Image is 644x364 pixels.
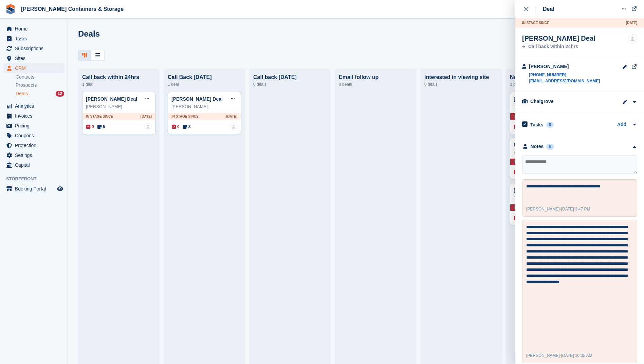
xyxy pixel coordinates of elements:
[546,122,554,128] div: 0
[514,187,565,193] a: [PERSON_NAME] Deal
[3,63,64,73] a: menu
[3,121,64,130] a: menu
[226,114,237,119] span: [DATE]
[15,184,56,194] span: Booking Portal
[531,143,544,150] div: Notes
[15,101,56,111] span: Analytics
[424,74,498,80] div: Interested in viewing site
[144,123,152,130] a: deal-assignee-blank
[522,44,595,49] div: Call back within 24hrs
[15,54,56,63] span: Sites
[171,114,199,119] span: In stage since
[15,150,56,160] span: Settings
[183,124,191,130] span: 3
[15,160,56,170] span: Capital
[97,124,105,130] span: 5
[15,121,56,130] span: Pricing
[56,185,64,193] a: Preview store
[3,54,64,63] a: menu
[526,353,560,358] span: [PERSON_NAME]
[514,159,541,164] span: In stage since
[253,80,327,88] div: 0 deals
[86,114,113,119] span: In stage since
[546,144,554,150] div: 5
[15,141,56,150] span: Protection
[514,195,579,201] div: [PERSON_NAME]
[3,131,64,140] a: menu
[16,90,64,97] a: Deals 12
[3,184,64,194] a: menu
[514,205,541,210] span: In stage since
[3,150,64,160] a: menu
[526,207,560,211] span: [PERSON_NAME]
[172,124,180,130] span: 0
[86,103,152,110] div: [PERSON_NAME]
[529,63,600,70] div: [PERSON_NAME]
[526,352,592,359] div: -
[561,207,590,211] span: [DATE] 3:47 PM
[56,91,64,97] div: 12
[530,98,598,105] div: Chalgrove
[514,114,541,119] span: In stage since
[18,3,126,15] a: [PERSON_NAME] Containers & Storage
[529,78,600,84] a: [EMAIL_ADDRESS][DOMAIN_NAME]
[514,215,522,221] span: 0
[3,111,64,121] a: menu
[16,74,64,80] a: Contacts
[230,123,237,130] img: deal-assignee-blank
[82,74,155,80] div: Call back within 24hrs
[514,169,522,175] span: 0
[5,4,16,14] img: stora-icon-8386f47178a22dfd0bd8f6a31ec36ba5ce8667c1dd55bd0f319d3a0aa187defe.svg
[15,24,56,34] span: Home
[617,121,626,129] a: Add
[510,80,583,88] div: 3 deals
[339,80,412,88] div: 0 deals
[15,44,56,53] span: Subscriptions
[529,72,600,78] a: [PHONE_NUMBER]
[514,103,579,110] div: [PERSON_NAME]
[141,114,152,119] span: [DATE]
[86,124,94,130] span: 0
[3,160,64,170] a: menu
[424,80,498,88] div: 0 deals
[15,34,56,43] span: Tasks
[543,5,554,13] div: Deal
[3,141,64,150] a: menu
[561,353,592,358] span: [DATE] 10:05 AM
[82,80,155,88] div: 1 deal
[522,20,549,25] span: In stage since
[171,103,237,110] div: [PERSON_NAME]
[78,29,100,38] h1: Deals
[253,74,327,80] div: Call back [DATE]
[171,96,223,102] a: [PERSON_NAME] Deal
[514,149,579,156] div: Pets as Therapy
[16,82,64,89] a: Prospects
[514,96,553,102] a: [PERSON_NAME]
[15,63,56,73] span: CRM
[628,34,637,44] img: deal-assignee-blank
[530,122,544,128] h2: Tasks
[16,90,28,97] span: Deals
[522,34,595,42] div: [PERSON_NAME] Deal
[626,20,637,25] span: [DATE]
[168,74,241,80] div: Call Back [DATE]
[3,24,64,34] a: menu
[15,131,56,140] span: Coupons
[514,124,522,130] span: 0
[526,206,590,212] div: -
[168,80,241,88] div: 1 deal
[3,44,64,53] a: menu
[6,176,68,182] span: Storefront
[3,101,64,111] a: menu
[16,82,37,88] span: Prospects
[3,34,64,43] a: menu
[510,74,583,80] div: Not ready to book just yet
[15,111,56,121] span: Invoices
[339,74,412,80] div: Email follow up
[86,96,137,102] a: [PERSON_NAME] Deal
[514,142,562,147] a: Pets as Therapy Deal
